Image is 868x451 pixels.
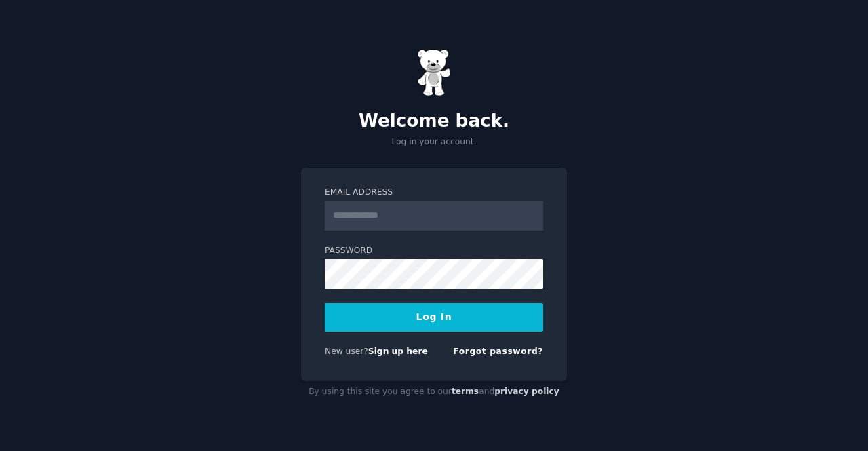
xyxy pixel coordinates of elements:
[325,245,543,257] label: Password
[368,347,428,356] a: Sign up here
[494,387,559,396] a: privacy policy
[453,347,543,356] a: Forgot password?
[301,111,567,132] h2: Welcome back.
[325,347,368,356] span: New user?
[325,187,543,199] label: Email Address
[325,303,543,332] button: Log In
[301,381,567,403] div: By using this site you agree to our and
[452,387,479,396] a: terms
[417,49,451,96] img: Gummy Bear
[301,136,567,149] p: Log in your account.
